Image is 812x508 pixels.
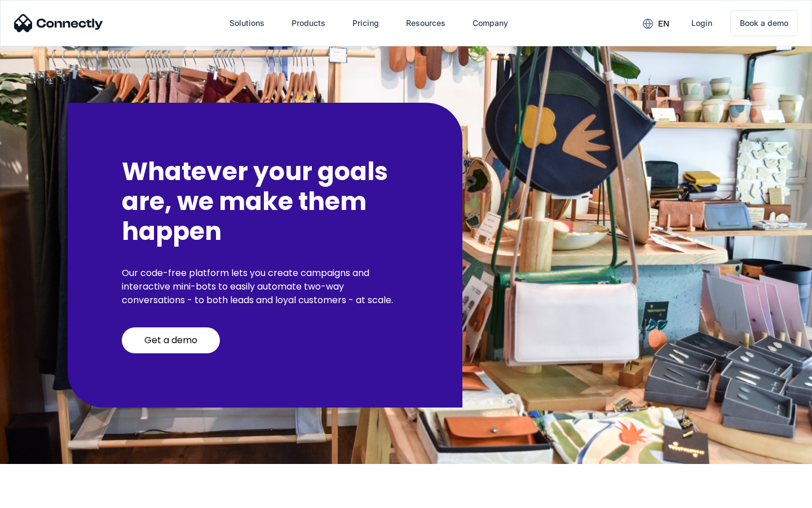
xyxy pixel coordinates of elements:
[473,15,508,31] div: Company
[352,15,379,31] div: Pricing
[23,488,68,504] ul: Language list
[11,488,68,504] aside: Language selected: English
[230,15,264,31] div: Solutions
[682,10,721,37] a: Login
[406,15,445,31] div: Resources
[658,16,669,32] div: en
[343,10,388,37] a: Pricing
[730,10,798,36] a: Book a demo
[122,266,408,307] p: Our code-free platform lets you create campaigns and interactive mini-bots to easily automate two...
[144,335,197,346] div: Get a demo
[691,15,712,31] div: Login
[292,15,325,31] div: Products
[122,157,408,246] h2: Whatever your goals are, we make them happen
[122,327,220,353] a: Get a demo
[14,14,103,32] img: Connectly Logo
